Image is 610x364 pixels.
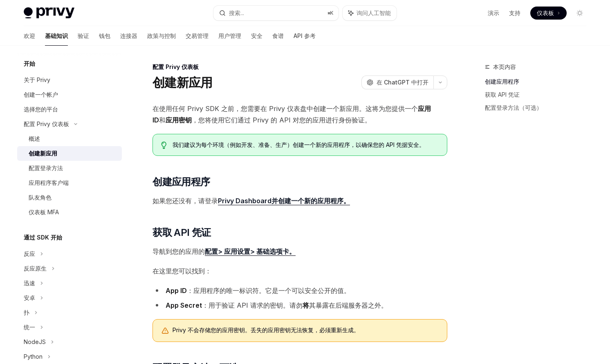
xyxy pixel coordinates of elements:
font: 统一 [24,324,35,331]
font: K [330,10,334,16]
font: 配置登录方法（可选） [485,104,542,111]
font: 反应 [24,250,35,257]
font: 导航到 [152,247,172,255]
a: 概述 [17,131,122,146]
font: 搜索... [229,9,244,16]
a: 食谱 [272,26,284,46]
font: 我们建议为每个环境（例如开发、准备、生产）创建一个新的应用程序，以确保您的 API 凭据安全。 [173,141,425,148]
svg: 警告 [161,327,169,335]
font: 配置 Privy 仪表板 [24,120,69,127]
font: 和 [159,116,166,124]
font: 食谱 [272,32,284,39]
a: 验证 [78,26,89,46]
font: 验证 [78,32,89,39]
button: 在 ChatGPT 中打开 [361,75,433,89]
a: 配置登录方法（可选） [485,101,593,114]
font: 开始 [24,60,35,67]
a: 用户管理 [218,26,241,46]
font: 安卓 [24,294,35,301]
a: 队友角色 [17,190,122,205]
font: 获取 API 凭证 [485,91,520,98]
font: App ID [166,286,187,295]
svg: 提示 [161,142,167,149]
a: 欢迎 [24,26,35,46]
a: 连接器 [120,26,137,46]
font: 请登录 [198,197,218,205]
font: 用户管理 [218,32,241,39]
font: 配置登录方法 [29,164,63,171]
font: 概述 [29,135,40,142]
font: 如果您还没有， [152,197,198,205]
a: 安全 [251,26,262,46]
font: API 参考 [294,32,316,39]
font: Python [24,353,43,360]
a: Privy Dashboard并创建一个新的应用程序。 [218,197,350,205]
font: NodeJS [24,338,46,345]
font: 创建应用程序 [485,78,519,85]
font: 反应原生 [24,265,47,272]
font: 扑 [24,309,29,316]
button: 询问人工智能 [343,6,397,20]
font: 支持 [509,9,520,16]
font: ⌘ [327,10,330,16]
font: 选择您的平台 [24,106,58,113]
font: 获取 API 凭证 [152,226,211,238]
font: 在 ChatGPT 中打开 [377,79,428,86]
font: 安全 [251,32,262,39]
font: 您的应用的 [172,247,205,255]
a: 配置> 应用设置> 基础选项卡。 [205,247,296,256]
font: 创建应用程序 [152,176,210,188]
a: 仪表板 [530,7,567,20]
a: 应用程序客户端 [17,175,122,190]
font: 应用程序客户端 [29,179,69,186]
font: 基础知识 [45,32,68,39]
a: 支持 [509,9,520,17]
font: 仪表板 MFA [29,209,59,215]
font: Privy Dashboard并创建一个新的应用程序。 [218,197,350,205]
font: 在使用任何 Privy SDK 之前，您需要在 Privy 仪表盘中创建一个新应用。这将为您提供一个 [152,104,418,113]
a: 仪表板 MFA [17,205,122,220]
a: 获取 API 凭证 [485,88,593,101]
font: 在这里您可以找到： [152,267,211,275]
font: 创建新应用 [152,75,212,90]
font: 本页内容 [493,63,516,70]
font: ，您将使用它们通过 Privy 的 API 对您的应用进行身份验证。 [192,116,371,124]
font: 询问人工智能 [357,9,391,16]
font: 配置> 应用设置> 基础选项卡。 [205,247,296,255]
a: 选择您的平台 [17,102,122,117]
a: 演示 [488,9,499,17]
font: 连接器 [120,32,137,39]
font: Privy 不会存储您的应用密钥。丢失的应用密钥无法恢复，必须重新生成。 [173,326,359,333]
font: 其暴露在后端服务器之外。 [309,301,388,309]
button: 搜索...⌘K [213,6,339,20]
a: 政策与控制 [147,26,176,46]
font: ：应用程序的唯一标识符。它是一个可以安全公开的值。 [187,286,350,295]
font: 钱包 [99,32,110,39]
font: 将 [303,301,309,309]
font: 关于 Privy [24,76,50,83]
a: API 参考 [294,26,316,46]
button: 切换暗模式 [573,7,586,20]
font: 通过 SDK 开始 [24,234,62,241]
a: 创建新应用 [17,146,122,161]
img: 灯光标志 [24,7,74,19]
font: 演示 [488,9,499,16]
font: 配置 Privy 仪表板 [152,63,199,70]
font: 创建新应用 [29,150,57,157]
font: 应用密钥 [166,116,192,124]
font: 队友角色 [29,194,52,201]
a: 配置登录方法 [17,161,122,175]
font: ：用于验证 API 请求的密钥。请勿 [202,301,303,309]
a: 关于 Privy [17,73,122,87]
font: 交易管理 [186,32,209,39]
font: 欢迎 [24,32,35,39]
a: 钱包 [99,26,110,46]
a: 创建一个帐户 [17,87,122,102]
a: 交易管理 [186,26,209,46]
a: 创建应用程序 [485,75,593,88]
font: App Secret [166,301,202,309]
font: 迅速 [24,280,35,286]
a: 基础知识 [45,26,68,46]
font: 创建一个帐户 [24,91,58,98]
font: 政策与控制 [147,32,176,39]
